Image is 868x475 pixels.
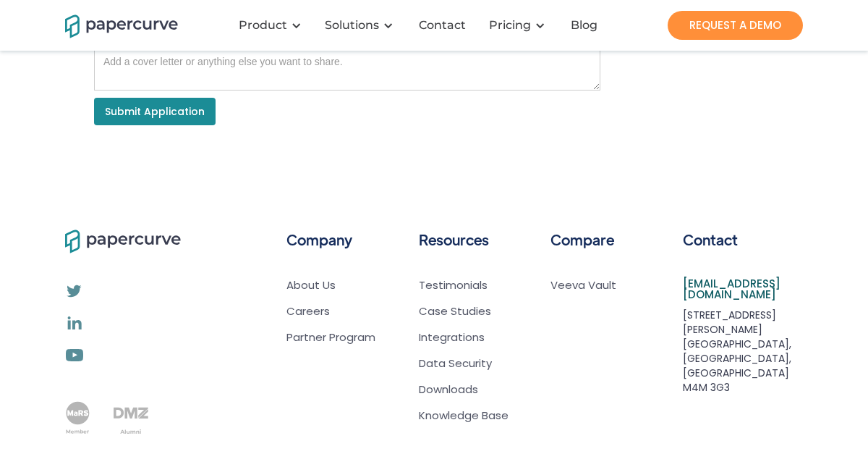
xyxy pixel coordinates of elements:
a: Pricing [489,18,531,33]
div: Solutions [325,18,379,33]
input: Submit Application [94,98,216,125]
a: REQUEST A DEMO [668,11,803,40]
a: Partner Program [286,330,375,345]
a: home [65,12,159,38]
div: Product [239,18,287,33]
div: Product [230,4,316,47]
h6: Company [286,227,352,253]
a: [EMAIL_ADDRESS][DOMAIN_NAME] [683,278,804,300]
a: Case Studies [419,304,491,319]
div: Blog [571,18,597,33]
a: Blog [560,18,612,33]
a: Careers [286,304,375,319]
a: Data Security [419,356,492,371]
a: Integrations [419,330,485,345]
div: Solutions [316,4,408,47]
h6: Contact [683,227,738,253]
div: [STREET_ADDRESS][PERSON_NAME] [GEOGRAPHIC_DATA], [GEOGRAPHIC_DATA], [GEOGRAPHIC_DATA] M4M 3G3 [683,308,804,395]
div: Contact [419,18,466,33]
div: Pricing [480,4,560,47]
a: Contact [408,18,480,33]
a: Testimonials [419,278,488,293]
a: Knowledge Base [419,408,509,423]
a: Veeva Vault [550,278,616,293]
a: About Us [286,278,375,293]
a: Downloads [419,382,478,397]
h6: Resources [419,227,489,253]
h6: Compare [550,227,614,253]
